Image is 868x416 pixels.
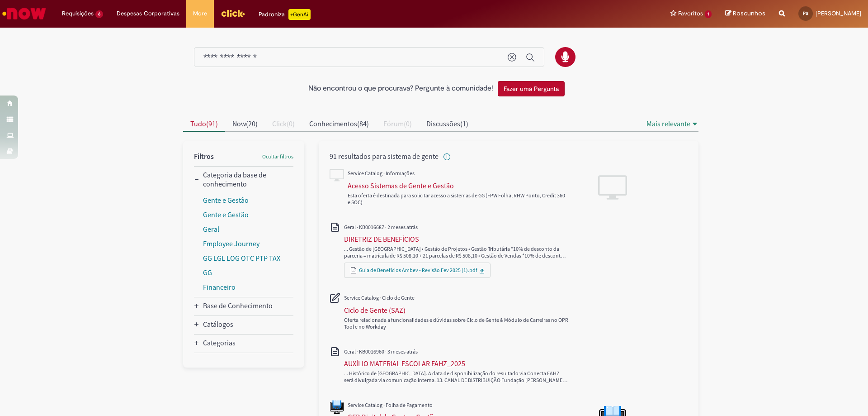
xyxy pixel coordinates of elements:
div: Padroniza [259,9,311,20]
span: 1 [705,10,712,18]
span: [PERSON_NAME] [816,10,861,17]
h2: Não encontrou o que procurava? Pergunte à comunidade! [308,85,493,93]
span: 6 [95,10,103,18]
span: Favoritos [678,9,703,18]
span: Rascunhos [733,9,765,18]
span: PS [803,10,808,16]
button: Fazer uma Pergunta [498,81,565,96]
p: +GenAi [288,9,311,20]
span: More [193,9,207,18]
span: Requisições [62,9,94,18]
img: ServiceNow [1,5,47,23]
a: Rascunhos [725,10,765,18]
span: Despesas Corporativas [117,9,179,18]
img: click_logo_yellow_360x200.png [221,6,245,20]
